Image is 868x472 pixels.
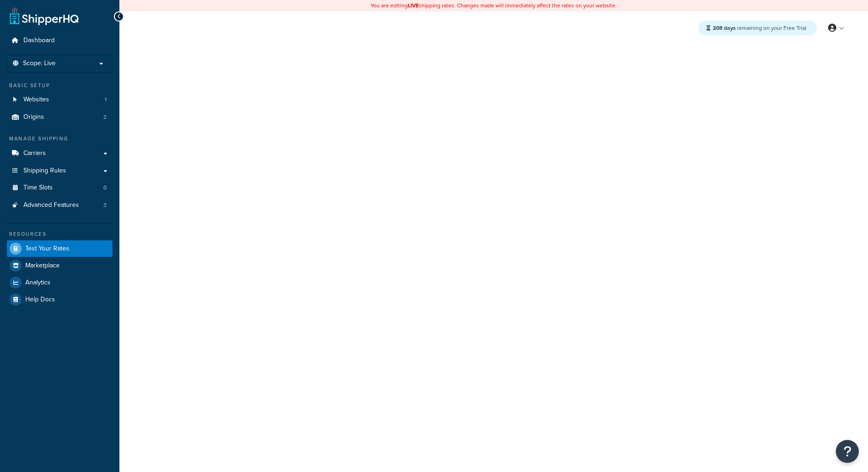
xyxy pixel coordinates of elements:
span: Marketplace [25,262,60,270]
span: Help Docs [25,296,55,304]
a: Carriers [7,145,113,162]
b: LIVE [408,1,419,10]
a: Help Docs [7,291,113,308]
li: Time Slots [7,179,113,196]
span: Websites [23,96,49,104]
span: 2 [103,113,107,121]
span: Carriers [23,150,46,157]
span: Origins [23,113,44,121]
li: Advanced Features [7,197,113,214]
span: Analytics [25,279,51,287]
a: Analytics [7,274,113,291]
span: 1 [105,96,107,104]
span: 0 [103,184,107,192]
a: Websites1 [7,91,113,108]
li: Websites [7,91,113,108]
span: Scope: Live [23,60,56,67]
a: Shipping Rules [7,162,113,179]
a: Time Slots0 [7,179,113,196]
div: Manage Shipping [7,135,113,143]
span: Advanced Features [23,201,79,209]
span: remaining on your Free Trial [713,24,806,32]
a: Origins2 [7,109,113,126]
a: Marketplace [7,257,113,274]
div: Basic Setup [7,82,113,89]
span: 3 [103,201,107,209]
strong: 208 days [713,24,736,32]
span: Dashboard [23,37,55,44]
a: Dashboard [7,32,113,49]
span: Test Your Rates [25,245,69,253]
button: Open Resource Center [836,440,859,463]
span: Time Slots [23,184,53,192]
span: Shipping Rules [23,167,66,175]
a: Test Your Rates [7,240,113,257]
div: Resources [7,230,113,238]
a: Advanced Features3 [7,197,113,214]
li: Origins [7,109,113,126]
